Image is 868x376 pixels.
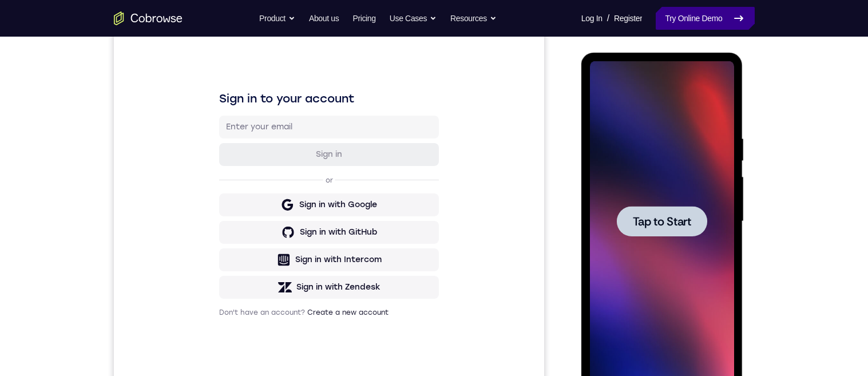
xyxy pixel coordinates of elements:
a: Log In [581,7,603,30]
div: Sign in with Google [185,187,263,199]
button: Resources [450,7,497,30]
button: Sign in with Zendesk [105,264,325,287]
div: Sign in with Zendesk [183,270,267,281]
button: Sign in with Intercom [105,236,325,259]
p: or [209,164,221,173]
a: Try Online Demo [656,7,754,30]
p: Don't have an account? [105,296,325,305]
a: About us [309,7,339,30]
a: Pricing [352,7,375,30]
a: Create a new account [193,296,275,304]
button: Product [259,7,295,30]
a: Go to the home page [114,11,183,25]
button: Tap to Start [35,153,126,184]
div: Sign in with Intercom [181,242,268,254]
div: Sign in with GitHub [186,215,263,226]
button: Use Cases [390,7,437,30]
span: / [607,11,609,25]
a: Register [614,7,642,30]
span: Tap to Start [51,163,110,175]
button: Sign in with Google [105,181,325,204]
button: Sign in with GitHub [105,209,325,232]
